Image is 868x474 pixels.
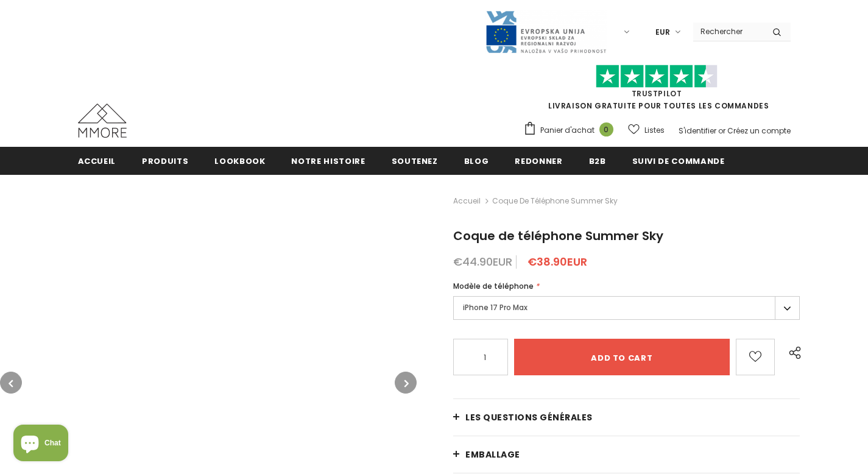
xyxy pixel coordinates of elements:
a: soutenez [392,147,438,174]
span: Suivi de commande [632,155,725,167]
input: Search Site [693,23,763,40]
a: TrustPilot [632,88,682,99]
span: or [718,126,725,136]
span: Modèle de téléphone [453,281,534,291]
a: Accueil [78,147,116,174]
inbox-online-store-chat: Shopify online store chat [10,425,72,464]
span: EMBALLAGE [465,448,520,461]
input: Add to cart [514,339,730,375]
label: iPhone 17 Pro Max [453,296,800,320]
a: Panier d'achat 0 [523,121,619,140]
a: Redonner [515,147,562,174]
span: Blog [464,155,489,167]
span: EUR [655,26,670,38]
span: Les questions générales [465,411,593,423]
span: Accueil [78,155,116,167]
a: Blog [464,147,489,174]
span: 0 [599,122,613,136]
a: Créez un compte [727,126,791,136]
a: S'identifier [679,126,716,136]
a: Lookbook [214,147,265,174]
a: Produits [142,147,188,174]
span: LIVRAISON GRATUITE POUR TOUTES LES COMMANDES [523,70,791,111]
span: Listes [644,124,665,136]
a: Les questions générales [453,399,800,436]
img: Faites confiance aux étoiles pilotes [596,65,718,88]
a: B2B [589,147,606,174]
a: Listes [628,119,665,141]
span: Lookbook [214,155,265,167]
a: Javni Razpis [485,26,607,37]
a: Accueil [453,194,481,208]
span: Coque de téléphone Summer Sky [453,227,663,244]
a: EMBALLAGE [453,436,800,473]
span: Redonner [515,155,562,167]
a: Suivi de commande [632,147,725,174]
span: Panier d'achat [540,124,595,136]
span: soutenez [392,155,438,167]
span: B2B [589,155,606,167]
span: €44.90EUR [453,254,512,269]
span: €38.90EUR [528,254,587,269]
img: Cas MMORE [78,104,127,138]
span: Notre histoire [291,155,365,167]
span: Coque de téléphone Summer Sky [492,194,618,208]
a: Notre histoire [291,147,365,174]
img: Javni Razpis [485,10,607,54]
span: Produits [142,155,188,167]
